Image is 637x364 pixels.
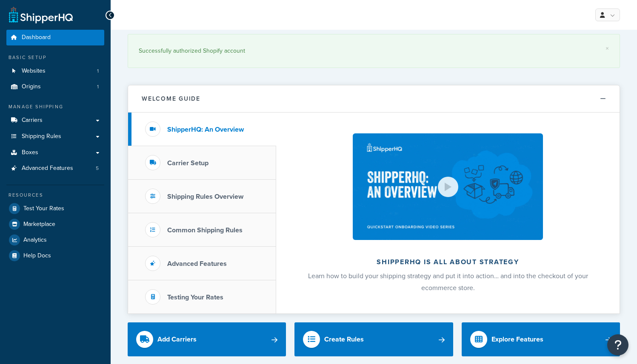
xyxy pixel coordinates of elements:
[6,145,104,161] a: Boxes
[22,34,51,41] span: Dashboard
[462,322,620,356] a: Explore Features
[97,68,99,75] span: 1
[6,79,104,95] li: Origins
[167,193,243,200] h3: Shipping Rules Overview
[299,258,597,266] h2: ShipperHQ is all about strategy
[6,192,104,199] div: Resources
[6,248,104,263] a: Help Docs
[139,45,609,57] div: Successfully authorized Shopify account
[6,63,104,79] a: Websites1
[22,149,38,156] span: Boxes
[22,68,46,75] span: Websites
[6,63,104,79] li: Websites
[6,30,104,45] a: Dashboard
[6,129,104,144] a: Shipping Rules
[157,333,197,345] div: Add Carriers
[6,232,104,248] a: Analytics
[97,83,99,90] span: 1
[23,252,51,260] span: Help Docs
[167,293,223,301] h3: Testing Your Rates
[6,161,104,176] a: Advanced Features5
[167,159,209,167] h3: Carrier Setup
[491,333,543,345] div: Explore Features
[6,217,104,232] a: Marketplace
[607,334,628,356] button: Open Resource Center
[22,83,41,90] span: Origins
[606,45,609,52] a: ×
[6,161,104,176] li: Advanced Features
[23,205,64,212] span: Test Your Rates
[294,322,453,356] a: Create Rules
[23,221,55,228] span: Marketplace
[23,237,47,244] span: Analytics
[6,103,104,110] div: Manage Shipping
[128,85,620,113] button: Welcome Guide
[167,226,243,234] h3: Common Shipping Rules
[308,271,588,293] span: Learn how to build your shipping strategy and put it into action… and into the checkout of your e...
[6,54,104,61] div: Basic Setup
[128,322,286,356] a: Add Carriers
[96,165,99,172] span: 5
[6,113,104,128] a: Carriers
[6,79,104,95] a: Origins1
[22,117,43,124] span: Carriers
[22,133,61,140] span: Shipping Rules
[6,201,104,216] a: Test Your Rates
[324,333,364,345] div: Create Rules
[167,126,244,133] h3: ShipperHQ: An Overview
[142,96,200,102] h2: Welcome Guide
[353,133,543,240] img: ShipperHQ is all about strategy
[22,165,73,172] span: Advanced Features
[167,260,227,268] h3: Advanced Features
